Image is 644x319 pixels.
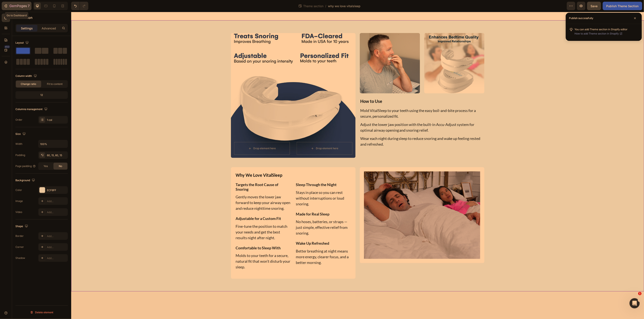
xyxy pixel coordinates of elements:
button: Publish Theme Section [603,2,642,10]
img: gempages_451081390222476386-b211e24e-61aa-48cb-b11c-02a29decee71.jpg [353,21,413,81]
p: Advanced [42,26,56,30]
img: gempages_451081390222476386-ee98f7e3-dd8f-462e-83aa-7df52e2f9ea9.gif [293,160,409,247]
p: Wear each night during sleep to reduce snoring and wake up feeling rested and refreshed. [289,124,413,135]
span: How to add Theme section in Shopify [575,32,619,36]
p: Why We Love VitalSleep [164,160,280,166]
p: Fine-tune the position to match your needs and get the best results night after night. [164,212,220,229]
div: Width [15,142,22,146]
p: Stays in place so you can rest without interruptions or loud snoring. [225,178,280,195]
p: No hoses, batteries, or straps — just simple, effective relief from snoring. [225,207,280,224]
p: Gently moves the lower jaw forward to keep your airway open and reduce nighttime snoring. [164,182,220,199]
div: Undo/Redo [71,2,88,10]
div: Page padding [15,164,36,168]
div: 450 [4,45,10,48]
div: Video [15,210,22,214]
p: Made for Real Sleep [225,200,280,205]
span: Fit to content [47,82,63,86]
span: / [325,4,326,8]
input: Auto [38,140,68,148]
div: Layout [15,40,30,46]
button: 7 [2,2,31,10]
div: Color [15,188,22,192]
div: Background [15,178,36,183]
span: Theme section [302,4,324,8]
div: 60, 15, 60, 15 [47,153,67,157]
span: 1 [638,292,642,295]
div: Add... [47,256,67,260]
p: 7 [28,3,30,8]
p: Section [20,15,59,20]
p: How to Use [289,86,413,93]
button: Delete element [15,309,68,316]
p: Settings [21,26,33,30]
div: Add... [47,234,67,238]
div: Shadow [15,256,25,260]
p: Sleep Through the Night [225,171,280,175]
p: Publish successfully [569,16,594,20]
p: Mold VitalSleep to your teeth using the easy boil-and-bite process for a secure, personalized fit. [289,96,413,107]
div: Add... [47,199,67,203]
div: Image [15,199,23,203]
div: Shape [15,224,29,229]
p: Better breathing at night means more energy, clearer focus, and a better morning. [225,236,280,254]
div: Padding [15,153,25,157]
img: gempages_451081390222476386-f86094b7-7799-4e42-9626-63dd8bcdb130.png [289,21,349,81]
div: Add... [47,245,67,249]
p: Wake Up Refreshed [225,229,280,234]
p: Adjust the lower jaw position with the built-in Accu-Adjust system for optimal airway opening and... [289,110,413,121]
div: Corner [15,245,24,249]
span: Yes [44,164,48,168]
div: Column width [15,73,38,79]
div: ECF8FF [47,188,67,192]
button: Save [587,2,601,10]
div: Border [15,234,24,238]
p: Comfortable to Sleep With [164,234,220,239]
p: Targets the Root Cause of Snoring [164,171,220,180]
div: 12 [16,92,67,98]
p: Molds to your teeth for a secure, natural fit that won’t disturb your sleep. [164,241,220,258]
div: Size [15,131,27,137]
div: 1 col [47,118,67,122]
span: Change ratio [21,82,36,86]
div: Background Image [160,21,284,146]
div: Drop element here [182,135,205,138]
div: Drop element here [245,135,267,138]
iframe: Intercom live chat [630,298,640,308]
div: Delete element [30,310,53,315]
div: Columns management [15,106,48,112]
span: Save [591,4,598,8]
div: Add... [47,210,67,214]
p: Adjustable for a Custom Fit [164,204,220,209]
div: Order [15,118,22,122]
span: No [59,164,62,168]
span: why we love vitalsleep [328,4,360,8]
div: Publish Theme Section [606,4,639,8]
span: You can add Theme section in Shopify editor [575,28,628,36]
